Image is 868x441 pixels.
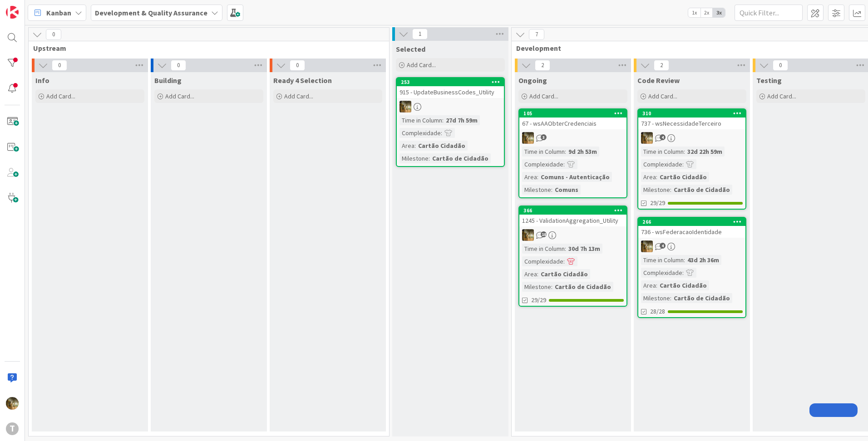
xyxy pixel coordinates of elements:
[641,132,653,144] img: JC
[641,185,670,195] div: Milestone
[670,185,671,195] span: :
[563,256,565,266] span: :
[541,134,547,140] span: 3
[519,229,626,241] div: JC
[531,295,546,305] span: 29/29
[33,44,378,53] span: Upstream
[660,243,666,249] span: 4
[700,8,713,17] span: 2x
[429,153,430,163] span: :
[685,255,721,265] div: 43d 2h 36m
[541,231,547,237] span: 18
[407,61,436,69] span: Add Card...
[641,147,684,157] div: Time in Column
[638,132,745,144] div: JC
[6,397,19,410] img: JC
[273,76,332,85] span: Ready 4 Selection
[284,92,313,100] span: Add Card...
[518,108,627,198] a: 10567 - wsAAObterCredenciaisJCTime in Column:9d 2h 53mComplexidade:Area:Comuns - AutenticaçãoMile...
[171,60,186,71] span: 0
[682,159,684,169] span: :
[522,185,551,195] div: Milestone
[399,101,411,113] img: JC
[401,79,504,85] div: 253
[397,86,504,98] div: 915 - UpdateBusinessCodes_Utility
[523,207,626,214] div: 366
[444,115,480,125] div: 27d 7h 59m
[6,422,19,435] div: T
[523,110,626,117] div: 105
[641,280,656,290] div: Area
[638,240,745,252] div: JC
[518,76,547,85] span: Ongoing
[441,128,442,138] span: :
[399,115,442,125] div: Time in Column
[563,159,565,169] span: :
[519,109,626,129] div: 10567 - wsAAObterCredenciais
[638,218,745,226] div: 266
[566,244,602,254] div: 30d 7h 13m
[641,268,682,278] div: Complexidade
[685,147,725,157] div: 32d 22h 59m
[522,282,551,292] div: Milestone
[399,141,414,151] div: Area
[642,219,745,225] div: 266
[519,206,626,226] div: 3661245 - ValidationAggregation_Utility
[650,307,665,316] span: 28/28
[641,240,653,252] img: JC
[290,60,305,71] span: 0
[522,132,534,144] img: JC
[399,153,429,163] div: Milestone
[670,293,671,303] span: :
[529,29,544,40] span: 7
[537,269,538,279] span: :
[656,172,657,182] span: :
[522,172,537,182] div: Area
[535,60,550,71] span: 2
[637,217,746,318] a: 266736 - wsFederacaoIdentidadeJCTime in Column:43d 2h 36mComplexidade:Area:Cartão CidadãoMileston...
[648,92,677,100] span: Add Card...
[682,268,684,278] span: :
[552,282,613,292] div: Cartão de Cidadão
[756,76,782,85] span: Testing
[35,76,49,85] span: Info
[552,185,581,195] div: Comuns
[412,29,428,39] span: 1
[442,115,444,125] span: :
[767,92,796,100] span: Add Card...
[397,101,504,113] div: JC
[735,5,803,21] input: Quick Filter...
[637,108,746,210] a: 310737 - wsNecessidadeTerceiroJCTime in Column:32d 22h 59mComplexidade:Area:Cartão CidadãoMilesto...
[657,280,709,290] div: Cartão Cidadão
[519,109,626,118] div: 105
[519,118,626,129] div: 67 - wsAAObterCredenciais
[551,282,552,292] span: :
[551,185,552,195] span: :
[642,110,745,117] div: 310
[688,8,700,17] span: 1x
[657,172,709,182] div: Cartão Cidadão
[656,280,657,290] span: :
[46,29,61,40] span: 0
[565,147,566,157] span: :
[637,76,680,85] span: Code Review
[638,109,745,118] div: 310
[641,293,670,303] div: Milestone
[660,134,666,140] span: 4
[641,255,684,265] div: Time in Column
[654,60,669,71] span: 2
[671,185,732,195] div: Cartão de Cidadão
[638,226,745,238] div: 736 - wsFederacaoIdentidade
[522,147,565,157] div: Time in Column
[538,269,590,279] div: Cartão Cidadão
[638,109,745,129] div: 310737 - wsNecessidadeTerceiro
[529,92,558,100] span: Add Card...
[566,147,599,157] div: 9d 2h 53m
[773,60,788,71] span: 0
[522,159,563,169] div: Complexidade
[522,269,537,279] div: Area
[399,128,441,138] div: Complexidade
[671,293,732,303] div: Cartão de Cidadão
[684,147,685,157] span: :
[522,256,563,266] div: Complexidade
